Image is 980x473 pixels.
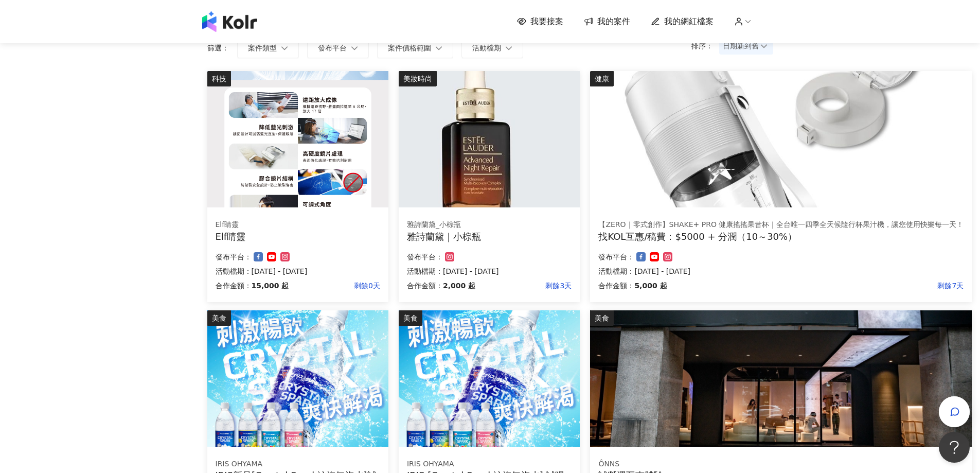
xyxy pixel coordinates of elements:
[407,459,572,469] div: IRIS OHYAMA
[399,71,437,86] div: 美妝時尚
[216,459,380,469] div: IRIS OHYAMA
[598,459,964,469] div: ÔNNS
[399,71,580,207] img: 雅詩蘭黛｜小棕瓶
[202,11,257,32] img: logo
[667,279,964,292] p: 剩餘7天
[598,220,964,230] div: 【ZERO｜零式創作】SHAKE+ PRO 健康搖搖果昔杯｜全台唯一四季全天候隨行杯果汁機，讓您使用快樂每一天！
[590,71,972,207] img: 【ZERO｜零式創作】SHAKE+ pro 健康搖搖果昔杯｜全台唯一四季全天候隨行杯果汁機，讓您使用快樂每一天！
[289,279,380,292] p: 剩餘0天
[207,71,231,86] div: 科技
[216,220,380,230] div: Elf睛靈
[475,279,572,292] p: 剩餘3天
[207,310,388,447] img: Crystal Spark 沁泡氣泡水
[216,230,380,243] div: Elf睛靈
[939,432,970,463] iframe: Help Scout Beacon - Open
[598,265,964,277] p: 活動檔期：[DATE] - [DATE]
[207,71,388,207] img: Elf睛靈
[407,220,572,230] div: 雅詩蘭黛_小棕瓶
[598,251,634,263] p: 發布平台：
[691,42,719,50] p: 排序：
[399,310,580,447] img: Crystal Spark 沁泡氣泡水
[651,16,714,27] a: 我的網紅檔案
[407,251,443,263] p: 發布平台：
[443,279,475,292] p: 2,000 起
[248,44,277,52] span: 案件類型
[388,44,431,52] span: 案件價格範圍
[216,279,252,292] p: 合作金額：
[598,230,964,243] div: 找KOL互惠/稿費：$5000 + 分潤（10～30%）
[407,230,572,243] div: 雅詩蘭黛｜小棕瓶
[216,251,252,263] p: 發布平台：
[530,16,563,27] span: 我要接案
[584,16,630,27] a: 我的案件
[723,38,770,54] span: 日期新到舊
[318,44,347,52] span: 發布平台
[590,310,972,447] img: 試營運互惠體驗
[252,279,289,292] p: 15,000 起
[461,38,523,58] button: 活動檔期
[472,44,501,52] span: 活動檔期
[597,16,630,27] span: 我的案件
[634,279,667,292] p: 5,000 起
[377,38,453,58] button: 案件價格範圍
[216,265,380,277] p: 活動檔期：[DATE] - [DATE]
[237,38,299,58] button: 案件類型
[399,310,422,326] div: 美食
[207,310,231,326] div: 美食
[664,16,714,27] span: 我的網紅檔案
[598,279,634,292] p: 合作金額：
[307,38,369,58] button: 發布平台
[517,16,563,27] a: 我要接案
[407,265,572,277] p: 活動檔期：[DATE] - [DATE]
[590,310,614,326] div: 美食
[407,279,443,292] p: 合作金額：
[590,71,614,86] div: 健康
[207,44,229,52] p: 篩選：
